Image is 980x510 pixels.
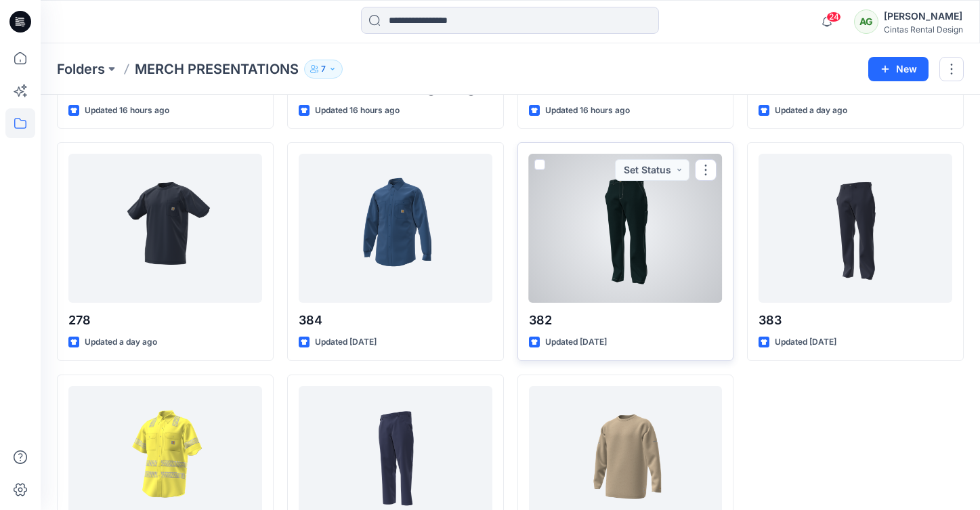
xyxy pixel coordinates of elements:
[545,335,607,349] p: Updated [DATE]
[854,9,878,34] div: AG
[884,24,963,35] div: Cintas Rental Design
[529,154,723,303] a: 382
[299,311,492,330] p: 384
[304,60,343,79] button: 7
[85,104,169,118] p: Updated 16 hours ago
[759,154,952,303] a: 383
[775,104,847,118] p: Updated a day ago
[299,154,492,303] a: 384
[135,60,299,79] p: MERCH PRESENTATIONS
[868,57,929,81] button: New
[68,311,262,330] p: 278
[321,62,326,77] p: 7
[68,154,262,303] a: 278
[826,12,841,22] span: 24
[759,311,952,330] p: 383
[545,104,630,118] p: Updated 16 hours ago
[315,335,377,349] p: Updated [DATE]
[315,104,400,118] p: Updated 16 hours ago
[529,311,723,330] p: 382
[85,335,157,349] p: Updated a day ago
[57,60,105,79] a: Folders
[884,8,963,24] div: [PERSON_NAME]
[775,335,836,349] p: Updated [DATE]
